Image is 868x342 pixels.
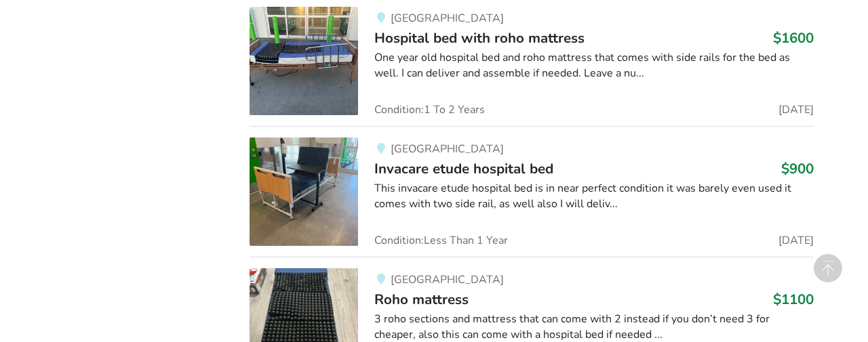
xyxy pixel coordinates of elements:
span: Hospital bed with roho mattress [374,28,585,47]
span: [GEOGRAPHIC_DATA] [391,142,504,156]
h3: $1100 [773,291,814,308]
span: Invacare etude hospital bed [374,159,553,178]
div: This invacare etude hospital bed is in near perfect condition it was barely even used it comes wi... [374,181,813,212]
img: bedroom equipment-invacare etude hospital bed [250,137,358,246]
span: [DATE] [778,235,814,246]
span: [GEOGRAPHIC_DATA] [391,11,504,26]
span: Roho mattress [374,290,469,309]
h3: $900 [781,160,814,177]
div: One year old hospital bed and roho mattress that comes with side rails for the bed as well. I can... [374,50,813,81]
span: [GEOGRAPHIC_DATA] [391,272,504,287]
span: [DATE] [778,104,814,115]
a: bedroom equipment-invacare etude hospital bed[GEOGRAPHIC_DATA]Invacare etude hospital bed$900This... [250,126,813,257]
img: bedroom equipment-hospital bed with roho mattress [250,7,358,115]
h3: $1600 [773,29,814,47]
span: Condition: Less Than 1 Year [374,235,508,246]
span: Condition: 1 To 2 Years [374,104,485,115]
